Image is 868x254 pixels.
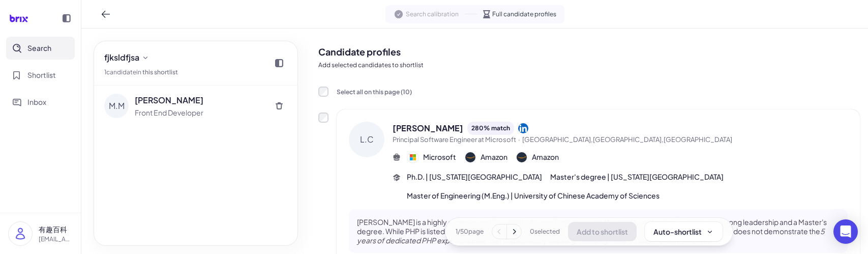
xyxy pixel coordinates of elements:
input: Select all on this page (10) [318,87,328,97]
img: 公司logo [517,152,527,162]
span: [PERSON_NAME] [393,122,463,134]
div: Front End Developer [135,107,265,118]
span: Microsoft [423,152,456,162]
div: [PERSON_NAME] [135,94,265,106]
div: 280 % match [467,122,514,135]
span: Master of Engineering (M.Eng.) | University of Chinese Academy of Sciences [407,190,660,201]
p: [EMAIL_ADDRESS][DOMAIN_NAME] [39,235,73,244]
span: Amazon [532,152,559,162]
span: Inbox [27,97,46,107]
em: 5 years of dedicated PHP experience [357,227,825,245]
p: Add selected candidates to shortlist [318,61,860,70]
img: 公司logo [408,152,418,162]
img: user_logo.png [9,222,32,245]
button: Search [6,37,75,60]
span: [GEOGRAPHIC_DATA],[GEOGRAPHIC_DATA],[GEOGRAPHIC_DATA] [522,135,732,144]
span: Master's degree | [US_STATE][GEOGRAPHIC_DATA] [550,172,724,182]
span: 0 selected [530,227,560,236]
div: 1 candidate in [104,68,178,77]
span: fjksldfjsa [104,51,139,64]
span: Search calibration [406,10,459,19]
p: [PERSON_NAME] is a highly experienced Principal Software Engineer from Microsoft and Amazon, poss... [357,217,840,245]
span: 1 / 50 page [456,227,484,236]
div: M.M [104,94,129,118]
span: Select all on this page ( 10 ) [337,88,412,96]
span: Search [27,43,51,53]
button: fjksldfjsa [100,49,154,66]
span: Shortlist [27,70,56,80]
div: L.C [349,122,384,157]
h2: Candidate profiles [318,45,860,59]
div: Open Intercom Messenger [833,219,858,244]
button: Inbox [6,91,75,114]
a: this shortlist [142,68,178,76]
button: Shortlist [6,64,75,87]
span: Ph.D. | [US_STATE][GEOGRAPHIC_DATA] [407,172,542,182]
img: 公司logo [465,152,475,162]
label: Add to shortlist [318,112,328,123]
span: · [518,135,520,144]
span: Amazon [481,152,507,162]
span: Full candidate profiles [492,10,556,19]
button: Auto-shortlist [645,222,723,241]
p: 有趣百科 [39,224,73,235]
span: Principal Software Engineer at Microsoft [393,135,516,144]
div: Auto-shortlist [653,227,714,237]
